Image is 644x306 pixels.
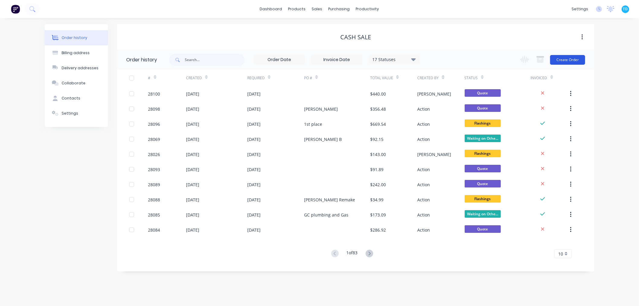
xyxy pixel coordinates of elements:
div: [DATE] [186,136,199,142]
button: Billing address [45,45,108,60]
div: Status [465,75,478,81]
span: Flashings [465,150,501,157]
div: Invoiced [531,70,569,86]
div: [DATE] [186,106,199,112]
div: 28084 [148,227,160,233]
div: 28100 [148,91,160,97]
div: $440.00 [370,91,386,97]
div: Billing address [62,50,90,56]
div: $92.15 [370,136,383,142]
div: $34.99 [370,197,383,203]
div: 17 Statuses [369,56,419,63]
div: 1 of 83 [347,249,358,258]
span: Waiting on Othe... [465,210,501,218]
span: TD [623,6,628,12]
div: $286.92 [370,227,386,233]
div: Action [417,212,430,218]
div: 28085 [148,212,160,218]
div: productivity [353,5,382,14]
span: Quote [465,89,501,97]
div: Created [186,75,202,81]
input: Order Date [254,55,305,64]
div: [DATE] [247,181,261,188]
div: Invoiced [531,75,547,81]
button: Delivery addresses [45,60,108,76]
div: settings [569,5,591,14]
div: purchasing [325,5,353,14]
div: 28096 [148,121,160,127]
div: 28093 [148,166,160,173]
div: [DATE] [186,197,199,203]
div: 28088 [148,197,160,203]
span: Flashings [465,195,501,203]
button: Order history [45,30,108,45]
div: Action [417,197,430,203]
div: # [148,70,186,86]
div: Order history [126,56,157,63]
div: $143.00 [370,151,386,158]
div: Status [465,70,531,86]
div: PO # [304,75,312,81]
div: [PERSON_NAME] B [304,136,342,142]
button: Collaborate [45,76,108,91]
div: Created By [417,70,464,86]
div: Delivery addresses [62,65,98,71]
div: [DATE] [186,166,199,173]
div: # [148,75,151,81]
div: Action [417,106,430,112]
div: Total Value [370,70,417,86]
div: CASH SALE [340,34,371,41]
div: Total Value [370,75,393,81]
div: Action [417,166,430,173]
div: 1st place [304,121,322,127]
input: Invoice Date [311,55,362,64]
button: Contacts [45,91,108,106]
div: $173.09 [370,212,386,218]
div: $242.00 [370,181,386,188]
div: [PERSON_NAME] [304,106,338,112]
input: Search... [185,54,245,66]
button: Settings [45,106,108,121]
div: $91.89 [370,166,383,173]
div: 28098 [148,106,160,112]
span: Quote [465,180,501,187]
div: [DATE] [247,106,261,112]
div: [DATE] [186,227,199,233]
span: Quote [465,165,501,172]
div: Collaborate [62,80,85,86]
div: products [285,5,309,14]
div: [DATE] [186,121,199,127]
div: GC plumbing and Gas [304,212,348,218]
div: Action [417,181,430,188]
div: [DATE] [247,212,261,218]
div: Settings [62,111,78,116]
div: sales [309,5,325,14]
div: [DATE] [247,121,261,127]
div: Action [417,136,430,142]
div: 28089 [148,181,160,188]
span: Quote [465,225,501,233]
div: 28069 [148,136,160,142]
div: Required [247,75,265,81]
div: [DATE] [186,212,199,218]
div: [DATE] [186,151,199,158]
div: [PERSON_NAME] Remake [304,197,355,203]
div: [PERSON_NAME] [417,91,451,97]
div: Action [417,121,430,127]
div: [DATE] [186,181,199,188]
div: [DATE] [186,91,199,97]
div: [DATE] [247,227,261,233]
div: $356.48 [370,106,386,112]
div: [DATE] [247,91,261,97]
div: [PERSON_NAME] [417,151,451,158]
span: Flashings [465,119,501,127]
div: Created By [417,75,439,81]
div: [DATE] [247,136,261,142]
div: [DATE] [247,151,261,158]
div: Contacts [62,96,80,101]
div: Action [417,227,430,233]
div: 28026 [148,151,160,158]
div: Created [186,70,247,86]
div: PO # [304,70,370,86]
span: Waiting on Othe... [465,135,501,142]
